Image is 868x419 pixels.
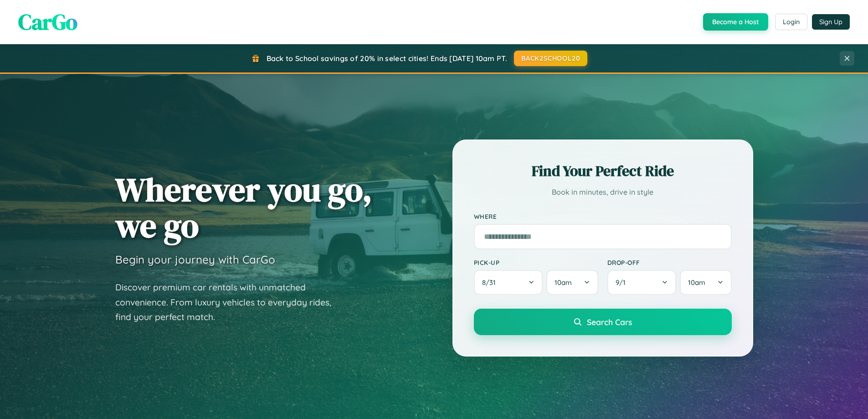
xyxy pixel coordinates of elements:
button: 8/31 [474,270,543,295]
label: Drop-off [607,259,732,266]
button: Become a Host [703,13,768,31]
span: Back to School savings of 20% in select cities! Ends [DATE] 10am PT. [267,54,507,63]
span: 10am [688,278,705,287]
span: CarGo [18,7,77,37]
button: Login [775,14,807,30]
span: 10am [555,278,572,287]
button: BACK2SCHOOL20 [514,51,587,66]
h1: Wherever you go, we go [115,171,372,243]
button: 10am [546,270,598,295]
label: Where [474,212,732,220]
span: Search Cars [587,317,632,327]
h3: Begin your journey with CarGo [115,253,275,266]
label: Pick-up [474,259,598,266]
button: 10am [680,270,731,295]
span: 9 / 1 [616,278,630,287]
h2: Find Your Perfect Ride [474,161,732,181]
span: 8 / 31 [482,278,500,287]
p: Book in minutes, drive in style [474,186,732,199]
button: Search Cars [474,309,732,335]
p: Discover premium car rentals with unmatched convenience. From luxury vehicles to everyday rides, ... [115,280,343,325]
button: Sign Up [812,14,850,30]
button: 9/1 [607,270,677,295]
